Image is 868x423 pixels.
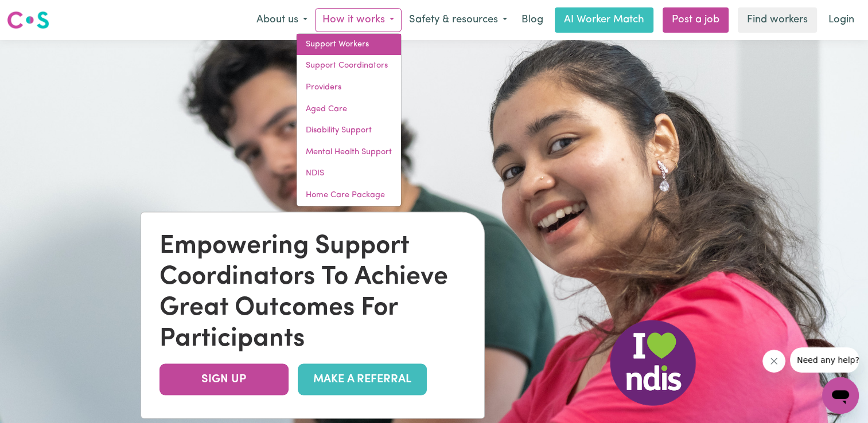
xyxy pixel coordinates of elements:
[610,320,696,406] img: NDIS Logo
[762,350,785,373] iframe: Close message
[7,7,49,33] a: Careseekers logo
[555,7,653,33] a: AI Worker Match
[297,77,401,99] a: Providers
[315,8,402,32] button: How it works
[297,120,401,142] a: Disability Support
[298,363,427,395] a: MAKE A REFERRAL
[249,8,315,32] button: About us
[515,7,550,33] a: Blog
[297,34,401,56] a: Support Workers
[297,55,401,77] a: Support Coordinators
[297,142,401,163] a: Mental Health Support
[7,8,69,17] span: Need any help?
[297,163,401,185] a: NDIS
[822,377,859,414] iframe: Button to launch messaging window
[296,33,402,207] div: How it works
[822,7,861,33] a: Login
[663,7,729,33] a: Post a job
[159,230,466,354] div: Empowering Support Coordinators To Achieve Great Outcomes For Participants
[297,99,401,120] a: Aged Care
[738,7,817,33] a: Find workers
[7,10,49,30] img: Careseekers logo
[159,363,289,395] a: SIGN UP
[297,185,401,206] a: Home Care Package
[790,347,859,373] iframe: Message from company
[402,8,515,32] button: Safety & resources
